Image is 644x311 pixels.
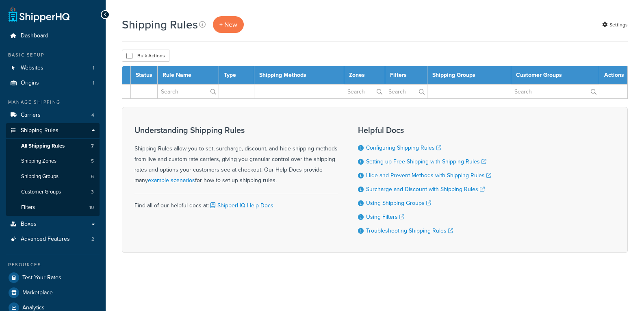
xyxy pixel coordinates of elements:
li: Shipping Rules [6,123,100,216]
a: Boxes [6,217,100,232]
div: Basic Setup [6,52,100,59]
span: 3 [91,189,94,196]
th: Shipping Groups [427,66,511,85]
input: Search [158,85,219,98]
span: 6 [91,173,94,180]
li: Origins [6,76,100,91]
a: Configuring Shipping Rules [366,144,441,152]
span: 7 [91,143,94,150]
span: Marketplace [22,289,53,296]
a: Using Filters [366,213,404,221]
th: Zones [344,66,385,85]
th: Type [219,66,254,85]
a: Test Your Rates [6,270,100,285]
a: Filters 10 [6,200,100,215]
th: Rule Name [158,66,219,85]
a: Troubleshooting Shipping Rules [366,226,453,235]
span: Customer Groups [21,189,61,196]
a: Carriers 4 [6,108,100,123]
li: Shipping Groups [6,169,100,184]
a: example scenarios [148,176,195,185]
h1: Shipping Rules [122,17,198,33]
a: Using Shipping Groups [366,199,431,207]
div: Resources [6,261,100,268]
a: Origins 1 [6,76,100,91]
input: Search [511,85,599,98]
span: All Shipping Rules [21,143,65,150]
span: Shipping Rules [21,127,59,134]
span: Shipping Groups [21,173,59,180]
span: Origins [21,80,39,87]
span: Dashboard [21,33,48,39]
li: Carriers [6,108,100,123]
th: Shipping Methods [254,66,344,85]
h3: Understanding Shipping Rules [134,126,338,135]
span: + New [219,20,237,29]
li: Customer Groups [6,185,100,200]
a: ShipperHQ Home [9,6,69,22]
span: 1 [93,65,94,72]
span: Carriers [21,112,41,119]
a: Hide and Prevent Methods with Shipping Rules [366,171,491,180]
span: 2 [91,236,94,243]
li: Filters [6,200,100,215]
span: Test Your Rates [22,274,61,281]
span: 5 [91,158,94,165]
li: Websites [6,61,100,76]
th: Status [131,66,158,85]
th: Actions [599,66,628,85]
div: Manage Shipping [6,99,100,106]
input: Search [344,85,385,98]
a: Websites 1 [6,61,100,76]
a: Dashboard [6,28,100,43]
a: Marketplace [6,285,100,300]
a: Surcharge and Discount with Shipping Rules [366,185,485,194]
span: Shipping Zones [21,158,56,165]
a: Setting up Free Shipping with Shipping Rules [366,157,486,166]
button: Bulk Actions [122,50,169,62]
a: Advanced Features 2 [6,232,100,247]
a: Settings [602,19,628,30]
span: 10 [89,204,94,211]
span: Websites [21,65,43,72]
li: All Shipping Rules [6,139,100,154]
a: Shipping Zones 5 [6,154,100,169]
th: Customer Groups [511,66,599,85]
input: Search [385,85,427,98]
span: Boxes [21,221,37,228]
h3: Helpful Docs [358,126,491,135]
span: 4 [91,112,94,119]
a: + New [213,16,244,33]
span: Filters [21,204,35,211]
a: ShipperHQ Help Docs [209,201,273,210]
div: Find all of our helpful docs at: [134,194,338,211]
th: Filters [385,66,427,85]
div: Shipping Rules allow you to set, surcharge, discount, and hide shipping methods from live and cus... [134,126,338,186]
span: 1 [93,80,94,87]
a: Shipping Rules [6,123,100,138]
li: Shipping Zones [6,154,100,169]
a: Shipping Groups 6 [6,169,100,184]
li: Advanced Features [6,232,100,247]
span: Advanced Features [21,236,70,243]
a: All Shipping Rules 7 [6,139,100,154]
a: Customer Groups 3 [6,185,100,200]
